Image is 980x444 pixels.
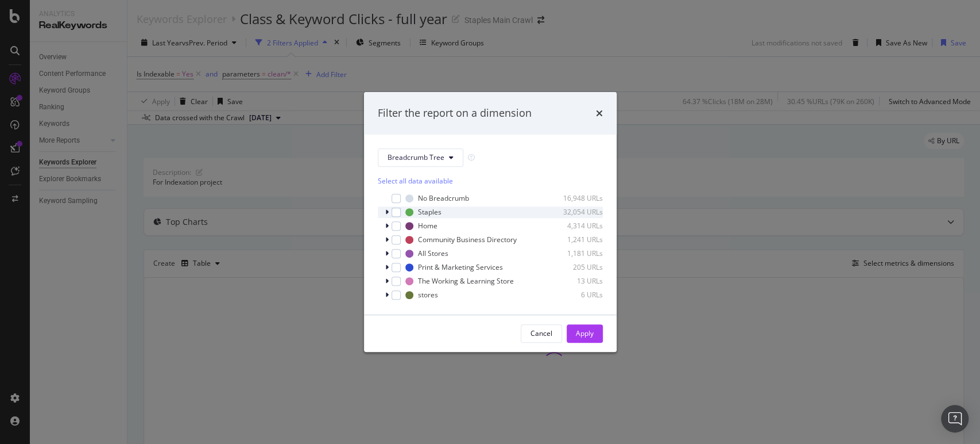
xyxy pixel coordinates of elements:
[547,221,603,231] div: 4,314 URLs
[596,106,603,121] div: times
[388,152,444,162] span: Breadcrumb Tree
[418,262,503,272] div: Print & Marketing Services
[576,328,594,338] div: Apply
[547,262,603,272] div: 205 URLs
[364,92,617,352] div: modal
[418,207,441,217] div: Staples
[418,276,514,286] div: The Working & Learning Store
[547,248,603,258] div: 1,181 URLs
[547,290,603,300] div: 6 URLs
[530,328,552,338] div: Cancel
[378,106,532,121] div: Filter the report on a dimension
[521,324,562,343] button: Cancel
[378,176,603,186] div: Select all data available
[547,276,603,286] div: 13 URLs
[547,235,603,244] div: 1,241 URLs
[547,207,603,217] div: 32,054 URLs
[941,405,969,432] div: Open Intercom Messenger
[547,193,603,203] div: 16,948 URLs
[418,193,469,203] div: No Breadcrumb
[418,248,448,258] div: All Stores
[418,235,517,244] div: Community Business Directory
[418,221,437,231] div: Home
[567,324,603,343] button: Apply
[418,290,438,300] div: stores
[378,148,463,167] button: Breadcrumb Tree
